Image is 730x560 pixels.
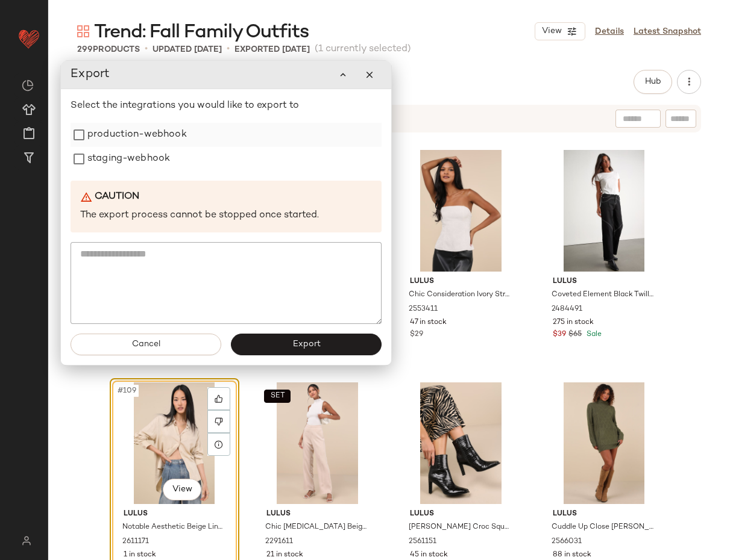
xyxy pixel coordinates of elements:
span: 47 in stock [410,317,447,328]
span: $29 [410,329,423,340]
label: production-webhook [87,123,187,147]
span: Export [71,65,110,84]
button: Export [231,334,382,355]
span: Hub [644,77,661,87]
span: Chic [MEDICAL_DATA] Beige High-Rise Straight Leg Trouser Pants [265,522,367,533]
span: 2561151 [409,537,436,547]
label: staging-webhook [87,147,170,171]
a: Details [595,25,624,38]
span: Lulus [266,509,368,520]
span: 2553411 [409,304,438,315]
span: Lulus [553,509,655,520]
span: View [172,485,192,494]
button: Hub [634,70,672,94]
span: Lulus [410,509,512,520]
span: Trend: Fall Family Outfits [94,20,309,45]
span: 2566031 [552,537,582,547]
span: Notable Aesthetic Beige Linen Collared Button-Up Top [122,522,224,533]
span: 2291611 [265,537,293,547]
span: Chic Consideration Ivory Strapless Top [409,290,511,300]
a: Latest Snapshot [634,25,701,38]
img: 12486121_2611171.jpg [114,382,235,504]
img: heart_red.DM2ytmEG.svg [17,26,41,51]
img: svg%3e [22,79,34,92]
div: Products [77,43,140,56]
b: Caution [95,190,139,204]
span: [PERSON_NAME] Croc Square-Toe Ankle Booties [409,522,511,533]
span: Lulus [410,276,512,287]
span: Export [292,340,320,349]
span: View [541,26,562,36]
button: View [535,22,585,40]
span: (1 currently selected) [315,42,411,57]
span: #109 [116,385,139,397]
img: 12272941_2566031.jpg [543,382,664,504]
p: Exported [DATE] [234,43,310,56]
span: • [145,42,148,57]
p: The export process cannot be stopped once started. [80,209,372,223]
span: • [227,42,230,57]
button: View [163,479,201,500]
span: Cuddle Up Close [PERSON_NAME] Cable Knit Turtleneck Sweater Dress [552,522,653,533]
span: 2611171 [122,537,149,547]
span: Coveted Element Black Twill [PERSON_NAME] Pants [552,290,653,300]
img: 2484491_2_01_hero_Retakes_2025-08-12.jpg [543,150,664,272]
span: 275 in stock [553,317,594,328]
button: Cancel [71,334,221,355]
img: svg%3e [14,536,38,546]
span: 2484491 [552,304,582,315]
span: 299 [77,45,93,54]
img: 12440221_2561151.jpg [400,382,521,504]
span: $65 [568,329,582,340]
img: 12290601_2553411.jpg [400,150,521,272]
span: Sale [584,331,602,338]
button: SET [264,390,291,403]
p: updated [DATE] [153,43,222,56]
img: 12391141_2291611.jpg [257,382,378,504]
span: SET [270,392,285,400]
span: Lulus [553,276,655,287]
img: svg%3e [77,25,89,37]
span: $39 [553,329,566,340]
span: Cancel [131,340,160,349]
p: Select the integrations you would like to export to [71,99,382,113]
